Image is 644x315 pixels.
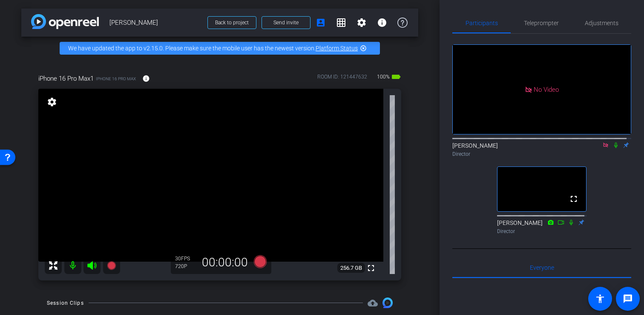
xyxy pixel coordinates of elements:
[497,219,586,235] div: [PERSON_NAME]
[175,263,196,270] div: 720P
[181,256,190,262] span: FPS
[142,75,150,82] mat-icon: info
[452,141,631,158] div: [PERSON_NAME]
[317,73,367,85] div: ROOM ID: 121447632
[215,20,249,26] span: Back to project
[569,194,579,204] mat-icon: fullscreen
[368,298,378,308] span: Destinations for your clips
[366,263,376,273] mat-icon: fullscreen
[376,70,391,84] span: 100%
[452,150,631,158] div: Director
[175,255,196,262] div: 30
[497,227,586,235] div: Director
[109,14,202,31] span: [PERSON_NAME]
[31,14,99,29] img: app-logo
[530,265,554,271] span: Everyone
[377,17,387,28] mat-icon: info
[316,17,326,28] mat-icon: account_box
[337,263,365,273] span: 256.7 GB
[534,85,559,93] span: No Video
[207,16,256,29] button: Back to project
[391,72,401,82] mat-icon: battery_std
[273,19,299,26] span: Send invite
[524,20,559,26] span: Teleprompter
[360,45,367,52] mat-icon: highlight_off
[585,20,618,26] span: Adjustments
[595,294,605,304] mat-icon: accessibility
[368,298,378,308] mat-icon: cloud_upload
[262,16,310,29] button: Send invite
[466,20,498,26] span: Participants
[47,299,84,307] div: Session Clips
[46,97,58,107] mat-icon: settings
[38,74,94,83] span: iPhone 16 Pro Max1
[356,17,367,28] mat-icon: settings
[336,17,346,28] mat-icon: grid_on
[60,42,380,55] div: We have updated the app to v2.15.0. Please make sure the mobile user has the newest version.
[382,297,393,308] img: Session clips
[96,76,136,82] span: iPhone 16 Pro Max
[316,45,358,52] a: Platform Status
[623,294,633,304] mat-icon: message
[196,255,253,270] div: 00:00:00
